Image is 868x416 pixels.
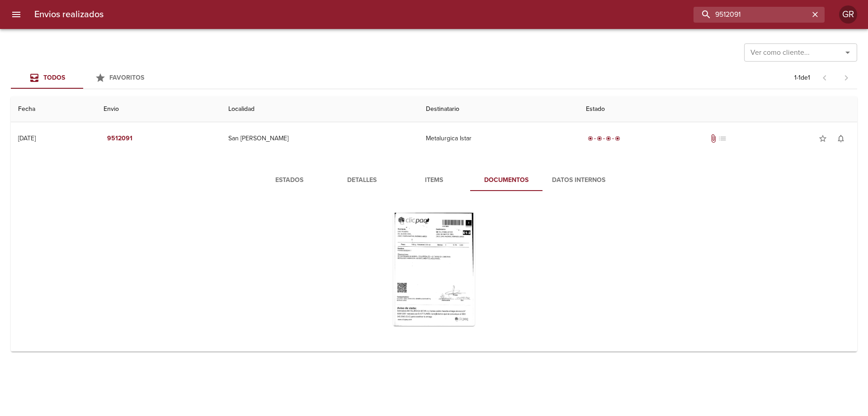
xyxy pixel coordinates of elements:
[586,134,622,143] div: Entregado
[818,134,827,143] span: star_border
[253,169,615,191] div: Tabs detalle de guia
[5,4,27,25] button: menu
[221,96,419,122] th: Localidad
[709,134,718,143] span: Tiene documentos adjuntos
[832,129,850,148] button: Activar notificaciones
[579,96,857,122] th: Estado
[841,46,854,59] button: Abrir
[109,74,144,81] span: Favoritos
[96,96,221,122] th: Envio
[34,7,104,22] h6: Envios realizados
[836,134,845,143] span: notifications_none
[393,213,475,326] div: Arir imagen
[259,175,320,186] span: Estados
[794,73,810,82] p: 1 - 1 de 1
[11,96,96,122] th: Fecha
[693,7,809,23] input: buscar
[814,129,832,148] button: Agregar a favoritos
[615,136,620,141] span: radio_button_checked
[588,136,593,141] span: radio_button_checked
[835,67,857,89] span: Pagina siguiente
[18,134,36,142] div: [DATE]
[548,175,609,186] span: Datos Internos
[104,130,136,147] button: 9512091
[419,96,578,122] th: Destinatario
[403,175,465,186] span: Items
[718,134,727,143] span: No tiene pedido asociado
[221,122,419,155] td: San [PERSON_NAME]
[597,136,602,141] span: radio_button_checked
[814,73,835,82] span: Pagina anterior
[839,5,857,24] div: GR
[839,5,857,24] div: Abrir información de usuario
[331,175,392,186] span: Detalles
[43,74,65,81] span: Todos
[107,133,132,144] em: 9512091
[11,67,156,89] div: Tabs Envios
[419,122,578,155] td: Metalurgica Istar
[11,96,857,352] table: Tabla de envíos del cliente
[476,175,537,186] span: Documentos
[606,136,611,141] span: radio_button_checked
